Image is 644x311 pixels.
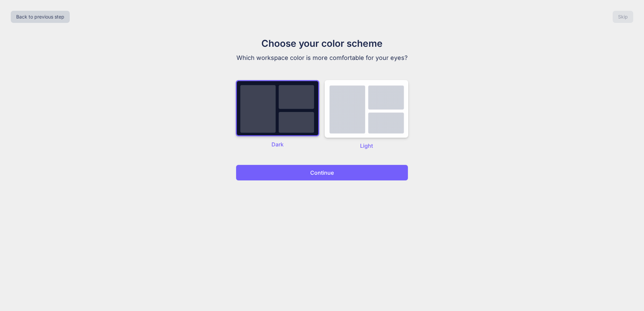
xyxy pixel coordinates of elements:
h1: Choose your color scheme [209,36,435,50]
p: Dark [236,140,319,148]
button: Skip [613,11,633,23]
button: Continue [236,165,408,181]
p: Continue [310,169,334,177]
p: Which workspace color is more comfortable for your eyes? [209,53,435,63]
img: dark [325,80,408,138]
p: Light [325,142,408,150]
button: Back to previous step [11,11,70,23]
img: dark [236,80,319,136]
